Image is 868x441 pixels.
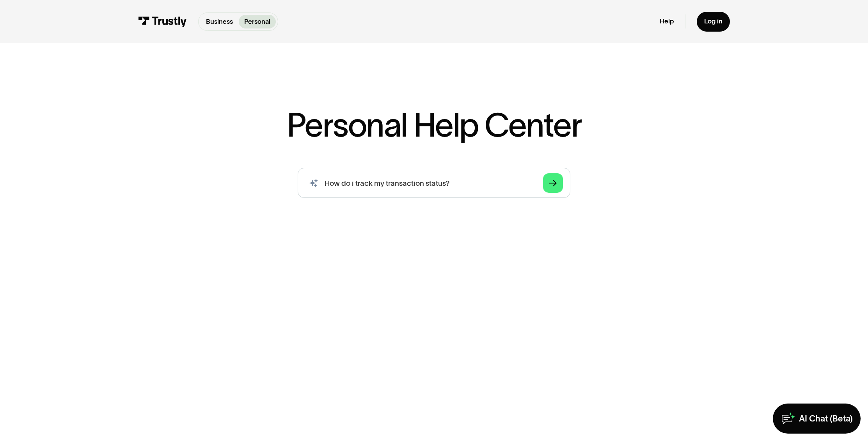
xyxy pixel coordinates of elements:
a: Help [660,17,674,26]
a: Log in [697,12,730,32]
a: AI Chat (Beta) [773,404,861,434]
p: Business [206,17,233,27]
img: Trustly Logo [138,16,187,27]
a: Personal [239,15,276,28]
div: Log in [704,17,722,26]
div: AI Chat (Beta) [799,413,853,424]
input: search [298,168,570,198]
form: Search [298,168,570,198]
h1: Personal Help Center [287,108,581,141]
p: Personal [244,17,270,27]
a: Business [201,15,239,28]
